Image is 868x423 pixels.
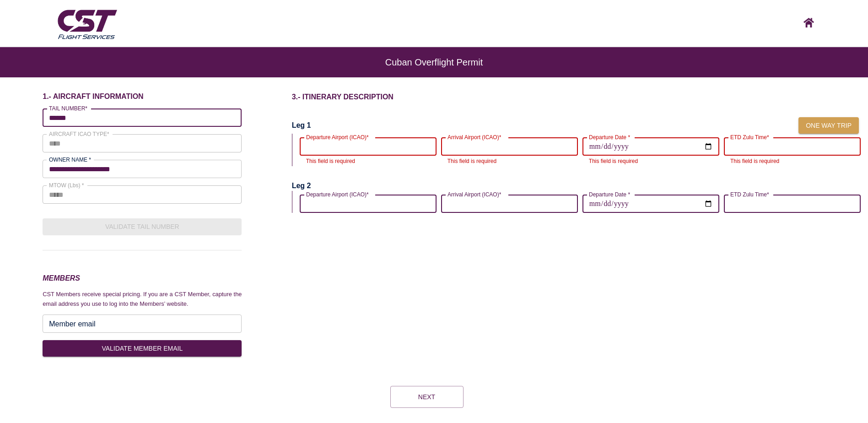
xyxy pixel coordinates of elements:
[49,181,84,189] label: MTOW (Lbs) *
[589,157,713,166] p: This field is required
[730,157,854,166] p: This field is required
[43,340,242,357] button: VALIDATE MEMBER EMAIL
[37,62,831,63] h6: Cuban Overflight Permit
[798,117,859,134] button: One way trip
[292,120,311,130] h2: Leg 1
[49,156,91,163] label: OWNER NAME *
[447,157,571,166] p: This field is required
[390,386,464,408] button: Next
[589,190,630,198] label: Departure Date *
[730,133,769,141] label: ETD Zulu Time*
[447,190,501,198] label: Arrival Airport (ICAO)*
[55,6,119,42] img: CST Flight Services logo
[49,104,87,112] label: TAIL NUMBER*
[306,190,369,198] label: Departure Airport (ICAO)*
[43,290,242,309] p: CST Members receive special pricing. If you are a CST Member, capture the email address you use t...
[43,92,242,101] h6: 1.- AIRCRAFT INFORMATION
[447,133,501,141] label: Arrival Airport (ICAO)*
[43,272,242,284] h3: MEMBERS
[730,190,769,198] label: ETD Zulu Time*
[49,130,109,138] label: AIRCRAFT ICAO TYPE*
[292,92,868,102] h1: 3.- ITINERARY DESCRIPTION
[306,133,369,141] label: Departure Airport (ICAO)*
[306,157,430,166] p: This field is required
[292,181,311,191] h2: Leg 2
[803,18,814,27] img: CST logo, click here to go home screen
[589,133,630,141] label: Departure Date *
